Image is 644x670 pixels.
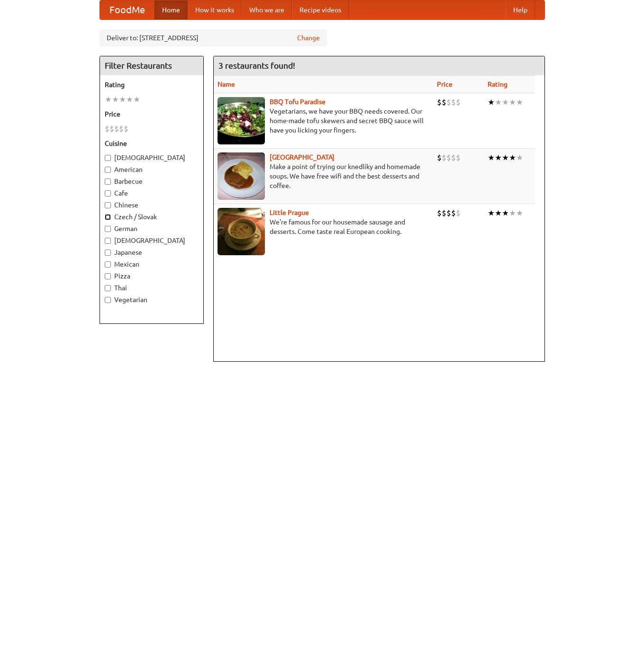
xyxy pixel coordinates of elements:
label: Thai [105,283,199,293]
li: $ [451,152,456,163]
a: BBQ Tofu Paradise [270,98,326,106]
li: $ [109,124,114,134]
li: $ [119,124,124,134]
li: $ [437,97,442,107]
li: ★ [112,94,119,105]
h5: Rating [105,80,199,89]
p: Vegetarians, we have your BBQ needs covered. Our home-made tofu skewers and secret BBQ sauce will... [218,107,430,135]
label: Pizza [105,271,199,281]
li: $ [114,124,119,134]
li: $ [456,152,461,163]
a: Recipe videos [292,0,349,19]
li: ★ [502,97,509,107]
label: [DEMOGRAPHIC_DATA] [105,236,199,245]
a: Name [218,80,235,88]
a: Price [437,80,453,88]
li: ★ [516,152,523,163]
li: ★ [502,208,509,218]
li: $ [446,152,451,163]
li: ★ [509,208,516,218]
img: tofuparadise.jpg [218,97,265,144]
li: $ [456,97,461,107]
li: ★ [495,152,502,163]
li: $ [437,152,442,163]
li: ★ [488,208,495,218]
li: ★ [509,97,516,107]
a: Rating [488,80,508,88]
input: Chinese [105,202,111,208]
li: $ [456,208,461,218]
label: American [105,165,199,174]
input: Czech / Slovak [105,214,111,220]
a: FoodMe [100,0,154,19]
li: $ [446,208,451,218]
label: Vegetarian [105,295,199,304]
a: [GEOGRAPHIC_DATA] [270,153,335,161]
li: ★ [502,152,509,163]
a: Who we are [242,0,292,19]
li: $ [105,124,109,134]
input: German [105,226,111,232]
li: $ [437,208,442,218]
label: [DEMOGRAPHIC_DATA] [105,153,199,162]
input: [DEMOGRAPHIC_DATA] [105,155,111,161]
input: Cafe [105,190,111,197]
label: Mexican [105,259,199,269]
li: ★ [516,208,523,218]
label: Chinese [105,200,199,210]
li: ★ [516,97,523,107]
input: Pizza [105,273,111,279]
li: ★ [495,208,502,218]
ng-pluralize: 3 restaurants found! [218,61,295,70]
div: Deliver to: [STREET_ADDRESS] [100,29,327,46]
li: ★ [488,97,495,107]
input: Thai [105,285,111,291]
a: Change [297,33,320,43]
li: ★ [488,152,495,163]
li: $ [446,97,451,107]
li: ★ [509,152,516,163]
li: $ [451,208,456,218]
li: ★ [126,94,133,105]
label: Czech / Slovak [105,212,199,222]
input: Japanese [105,250,111,256]
li: $ [442,97,446,107]
input: Mexican [105,261,111,268]
p: We're famous for our housemade sausage and desserts. Come taste real European cooking. [218,217,430,236]
h5: Price [105,109,199,119]
input: Barbecue [105,179,111,185]
li: $ [124,124,128,134]
p: Make a point of trying our knedlíky and homemade soups. We have free wifi and the best desserts a... [218,162,430,190]
li: $ [442,208,446,218]
input: American [105,167,111,173]
li: $ [442,152,446,163]
h4: Filter Restaurants [100,56,203,75]
label: Japanese [105,248,199,257]
a: Little Prague [270,209,309,216]
a: Help [506,0,535,19]
label: Barbecue [105,177,199,186]
li: ★ [495,97,502,107]
li: ★ [119,94,126,105]
h5: Cuisine [105,139,199,148]
img: czechpoint.jpg [218,152,265,200]
a: How it works [188,0,242,19]
input: [DEMOGRAPHIC_DATA] [105,238,111,244]
li: ★ [105,94,112,105]
label: German [105,224,199,233]
li: ★ [133,94,140,105]
img: littleprague.jpg [218,208,265,255]
input: Vegetarian [105,297,111,303]
li: $ [451,97,456,107]
label: Cafe [105,188,199,198]
a: Home [154,0,188,19]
